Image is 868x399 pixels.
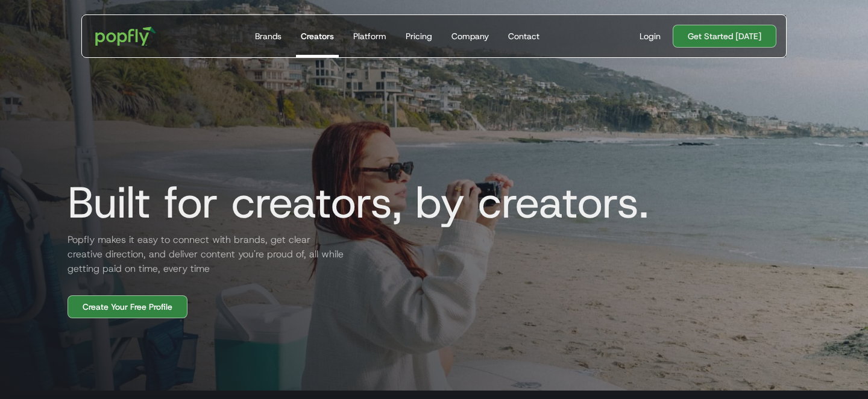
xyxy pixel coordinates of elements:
h2: Popfly makes it easy to connect with brands, get clear creative direction, and deliver content yo... [58,233,347,276]
div: Pricing [406,30,432,42]
a: Pricing [401,15,437,57]
a: Create Your Free Profile [68,295,187,318]
a: Creators [296,15,339,57]
div: Company [451,30,489,42]
div: Brands [255,30,281,42]
div: Platform [353,30,386,42]
a: Brands [250,15,286,57]
div: Creators [301,30,334,42]
div: Contact [508,30,539,42]
a: Platform [348,15,391,57]
a: Company [447,15,494,57]
div: Login [640,30,661,42]
a: Contact [503,15,544,57]
a: Login [635,30,665,42]
h1: Built for creators, by creators. [58,178,649,227]
a: Get Started [DATE] [673,25,776,48]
